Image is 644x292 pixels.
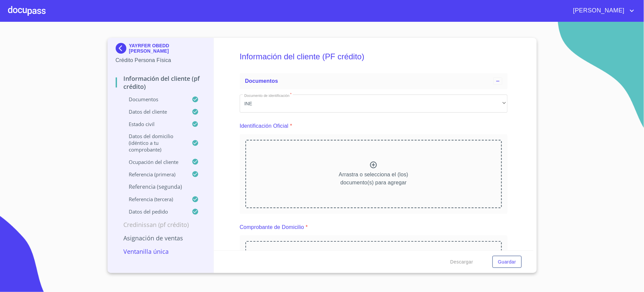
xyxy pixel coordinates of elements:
[568,5,628,16] span: [PERSON_NAME]
[240,73,508,89] div: Documentos
[116,247,206,255] p: Ventanilla única
[498,258,516,266] span: Guardar
[568,5,636,16] button: account of current user
[240,95,508,113] div: INE
[116,108,192,115] p: Datos del cliente
[129,43,206,54] p: YAYRFER OBEDD [PERSON_NAME]
[240,223,304,231] p: Comprobante de Domicilio
[492,256,521,268] button: Guardar
[116,183,206,190] p: Referencia (segunda)
[116,171,192,178] p: Referencia (primera)
[116,196,192,202] p: Referencia (tercera)
[116,43,206,56] div: YAYRFER OBEDD [PERSON_NAME]
[448,256,476,268] button: Descargar
[116,133,192,153] p: Datos del domicilio (idéntico a tu comprobante)
[116,221,206,229] p: Credinissan (PF crédito)
[245,78,278,84] span: Documentos
[116,159,192,165] p: Ocupación del Cliente
[116,74,206,91] p: Información del cliente (PF crédito)
[240,122,289,130] p: Identificación Oficial
[339,171,408,187] p: Arrastra o selecciona el (los) documento(s) para agregar
[116,208,192,215] p: Datos del pedido
[240,43,508,70] h5: Información del cliente (PF crédito)
[116,43,129,54] img: Docupass spot blue
[116,121,192,127] p: Estado Civil
[116,56,206,64] p: Crédito Persona Física
[450,258,473,266] span: Descargar
[116,234,206,242] p: Asignación de Ventas
[116,96,192,103] p: Documentos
